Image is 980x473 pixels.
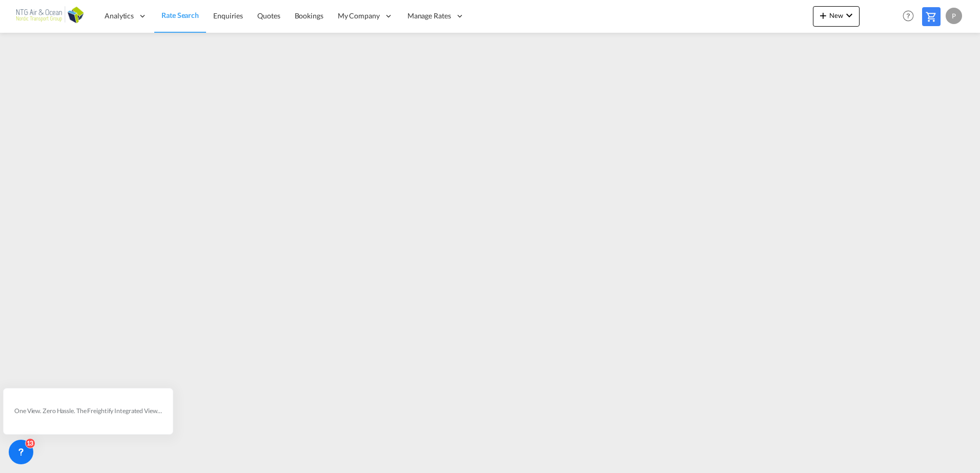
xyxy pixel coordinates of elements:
img: af31b1c0b01f11ecbc353f8e72265e29.png [15,5,85,28]
span: Enquiries [213,11,243,20]
div: P [946,8,962,24]
span: My Company [338,11,380,21]
span: Help [900,7,917,25]
span: Manage Rates [407,11,451,21]
span: New [817,11,855,19]
md-icon: icon-plus 400-fg [817,9,829,21]
md-icon: icon-chevron-down [843,9,855,21]
span: Analytics [105,11,134,21]
span: Rate Search [161,11,199,19]
div: Help [900,7,922,26]
button: icon-plus 400-fgNewicon-chevron-down [813,6,860,27]
span: Bookings [295,11,323,20]
span: Quotes [257,11,280,20]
